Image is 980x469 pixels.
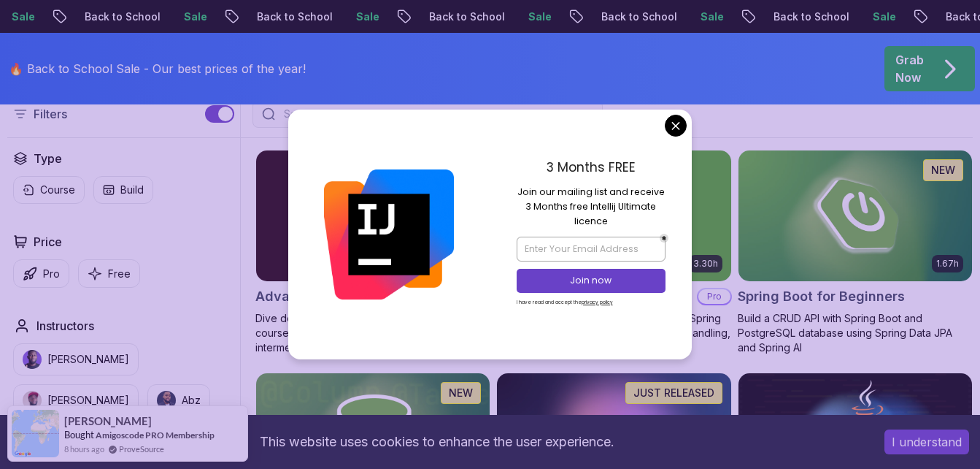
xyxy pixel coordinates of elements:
[281,107,593,121] input: Search Java, React, Spring boot ...
[64,443,104,455] span: 8 hours ago
[13,176,85,204] button: Course
[157,391,176,410] img: instructor img
[884,430,969,454] button: Accept cookies
[147,384,210,416] button: instructor imgAbz
[34,105,67,123] p: Filters
[66,9,165,24] p: Back to School
[9,60,306,77] p: 🔥 Back to School Sale - Our best prices of the year!
[36,317,94,335] h2: Instructors
[12,410,59,457] img: provesource social proof notification image
[23,350,42,369] img: instructor img
[64,429,94,441] span: Bought
[23,391,42,410] img: instructor img
[34,233,62,251] h2: Price
[682,9,728,24] p: Sale
[93,176,153,204] button: Build
[64,415,152,427] span: [PERSON_NAME]
[582,9,682,24] p: Back to School
[13,384,139,416] button: instructor img[PERSON_NAME]
[255,311,490,355] p: Dive deep into Spring Boot with our advanced course, designed to take your skills from intermedia...
[120,183,144,197] p: Build
[633,386,714,400] p: JUST RELEASED
[931,163,955,178] p: NEW
[755,9,854,24] p: Back to School
[78,259,140,288] button: Free
[13,343,139,375] button: instructor img[PERSON_NAME]
[13,259,69,288] button: Pro
[854,9,900,24] p: Sale
[738,311,973,355] p: Build a CRUD API with Spring Boot and PostgreSQL database using Spring Data JPA and Spring AI
[238,9,337,24] p: Back to School
[895,51,924,86] p: Grab Now
[738,150,973,355] a: Spring Boot for Beginners card1.67hNEWSpring Boot for BeginnersBuild a CRUD API with Spring Boot ...
[738,150,972,281] img: Spring Boot for Beginners card
[96,429,215,441] a: Amigoscode PRO Membership
[108,267,131,281] p: Free
[47,352,129,367] p: [PERSON_NAME]
[34,150,62,167] h2: Type
[119,443,164,455] a: ProveSource
[40,183,75,197] p: Course
[255,286,401,307] h2: Advanced Spring Boot
[936,258,959,270] p: 1.67h
[509,9,556,24] p: Sale
[410,9,509,24] p: Back to School
[255,150,490,355] a: Advanced Spring Boot card5.18hAdvanced Spring BootProDive deep into Spring Boot with our advanced...
[693,258,718,270] p: 3.30h
[182,393,201,408] p: Abz
[43,267,60,281] p: Pro
[449,386,473,400] p: NEW
[738,286,905,307] h2: Spring Boot for Beginners
[165,9,212,24] p: Sale
[337,9,384,24] p: Sale
[256,150,490,281] img: Advanced Spring Boot card
[698,289,730,304] p: Pro
[47,393,129,408] p: [PERSON_NAME]
[11,426,863,458] div: This website uses cookies to enhance the user experience.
